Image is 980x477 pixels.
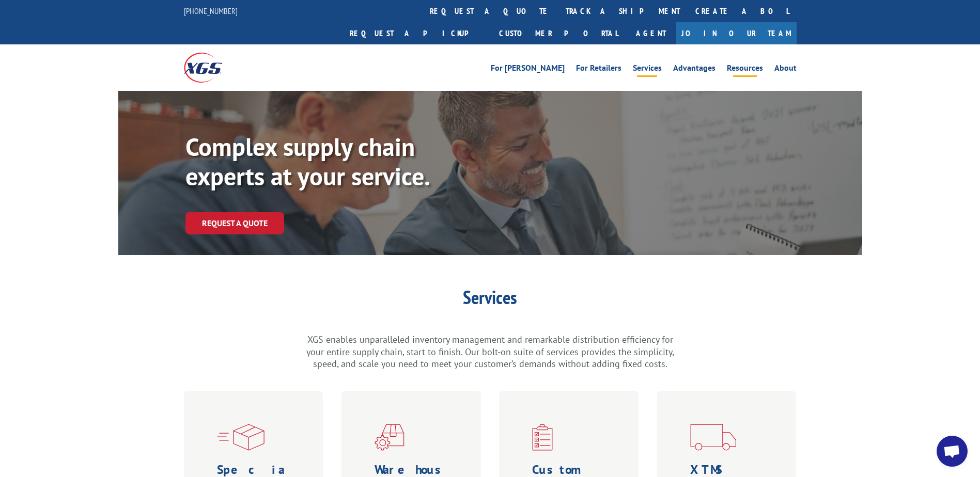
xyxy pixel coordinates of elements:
[491,64,565,75] a: For [PERSON_NAME]
[774,64,797,75] a: About
[676,22,797,44] a: Join Our Team
[185,212,284,234] a: Request a Quote
[626,22,676,44] a: Agent
[304,288,676,312] h1: Services
[673,64,715,75] a: Advantages
[633,64,662,75] a: Services
[532,424,553,451] img: xgs-icon-custom-logistics-solutions-red
[727,64,763,75] a: Resources
[184,6,238,16] a: [PHONE_NUMBER]
[937,436,968,467] a: Open chat
[342,22,491,44] a: Request a pickup
[690,424,736,451] img: xgs-icon-transportation-forms-red
[217,424,265,451] img: xgs-icon-specialized-ltl-red
[185,132,495,192] p: Complex supply chain experts at your service.
[304,333,676,370] p: XGS enables unparalleled inventory management and remarkable distribution efficiency for your ent...
[375,424,405,451] img: xgs-icon-warehouseing-cutting-fulfillment-red
[576,64,621,75] a: For Retailers
[491,22,626,44] a: Customer Portal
